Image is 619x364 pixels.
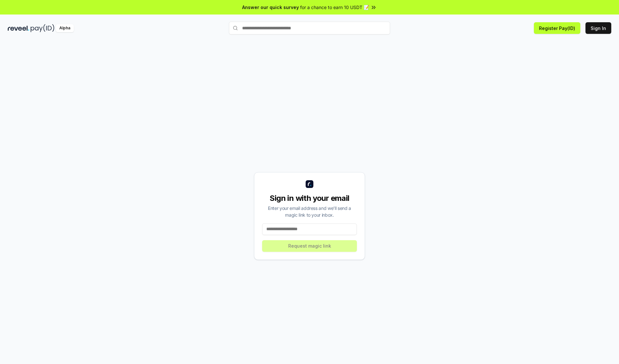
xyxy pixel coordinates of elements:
img: pay_id [31,24,54,32]
span: for a chance to earn 10 USDT 📝 [300,4,369,11]
button: Sign In [585,22,611,34]
div: Enter your email address and we’ll send a magic link to your inbox. [262,205,357,218]
img: logo_small [306,180,313,188]
img: reveel_dark [8,24,29,32]
div: Alpha [56,24,74,32]
span: Answer our quick survey [242,4,299,11]
button: Register Pay(ID) [534,22,580,34]
div: Sign in with your email [262,193,357,203]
